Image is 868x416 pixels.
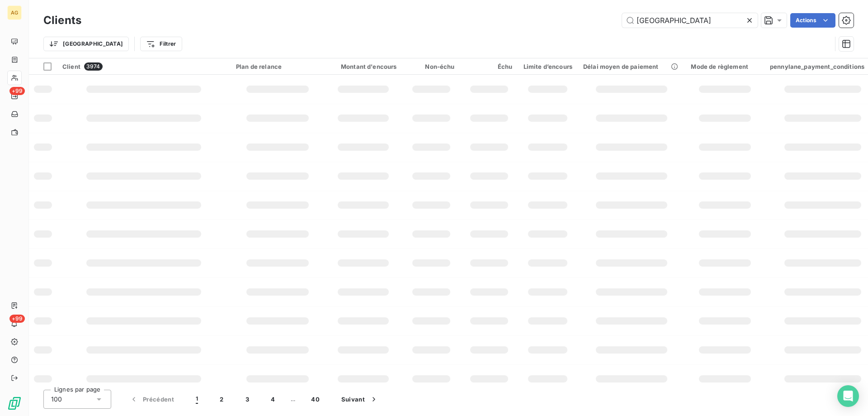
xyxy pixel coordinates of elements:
button: Actions [790,13,835,28]
button: 4 [260,390,286,409]
button: Suivant [330,390,389,409]
span: … [286,392,300,406]
span: Client [62,63,80,70]
button: Filtrer [140,37,182,51]
button: 2 [209,390,234,409]
span: +99 [9,87,25,95]
img: Logo LeanPay [7,396,22,411]
button: 40 [300,390,330,409]
span: +99 [9,315,25,323]
div: Plan de relance [236,63,319,70]
div: Mode de règlement [691,63,759,70]
button: 1 [185,390,209,409]
div: Open Intercom Messenger [837,385,859,407]
h3: Clients [43,12,81,29]
div: AG [7,5,22,20]
button: [GEOGRAPHIC_DATA] [43,37,129,51]
div: Échu [466,63,513,70]
div: Montant d'encours [330,63,397,70]
span: 1 [196,395,198,404]
button: 3 [235,390,260,409]
div: Limite d’encours [524,63,572,70]
div: Délai moyen de paiement [583,63,680,70]
span: 3974 [84,62,103,71]
input: Rechercher [622,13,758,28]
span: 100 [51,395,62,404]
div: Non-échu [408,63,455,70]
button: Précédent [118,390,185,409]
